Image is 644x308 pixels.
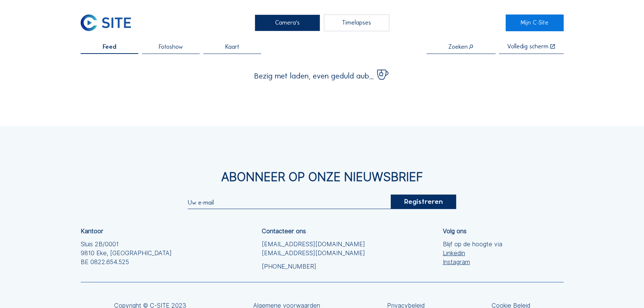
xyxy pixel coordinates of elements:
a: C-SITE Logo [81,15,139,32]
div: Blijf op de hoogte via [443,240,502,267]
div: Camera's [255,15,321,32]
div: Volledig scherm [507,44,548,50]
span: Fotoshow [159,44,183,50]
div: Volg ons [443,228,467,234]
a: [PHONE_NUMBER] [262,262,365,271]
a: [EMAIL_ADDRESS][DOMAIN_NAME] [262,248,365,257]
img: C-SITE Logo [81,15,131,32]
div: Abonneer op onze nieuwsbrief [81,171,564,183]
div: Kantoor [81,228,103,234]
span: Bezig met laden, even geduld aub... [254,72,374,80]
div: Contacteer ons [262,228,306,234]
span: Kaart [225,44,239,50]
a: [EMAIL_ADDRESS][DOMAIN_NAME] [262,240,365,248]
a: Mijn C-Site [506,15,564,32]
div: Timelapses [324,15,390,32]
span: Feed [103,44,116,50]
a: Instagram [443,257,502,266]
a: Linkedin [443,248,502,257]
div: Registreren [390,195,456,209]
input: Uw e-mail [188,199,391,206]
div: Sluis 2B/0001 9810 Eke, [GEOGRAPHIC_DATA] BE 0822.654.525 [81,240,172,267]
